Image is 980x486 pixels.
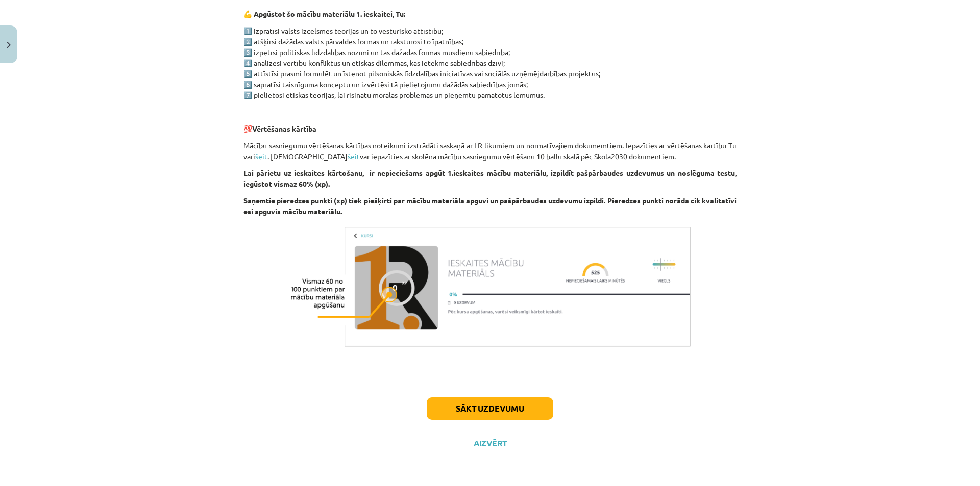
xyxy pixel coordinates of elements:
[427,397,553,420] button: Sākt uzdevumu
[252,124,316,133] strong: Vērtēšanas kārtība
[243,196,737,216] strong: Saņemtie pieredzes punkti (xp) tiek piešķirti par mācību materiāla apguvi un pašpārbaudes uzdevum...
[243,123,737,134] p: 💯
[243,25,737,100] p: 1️⃣ izpratīsi valsts izcelsmes teorijas un to vēsturisko attīstību; 2️⃣ atšķirsi dažādas valsts p...
[471,438,509,448] button: Aizvērt
[7,42,11,48] img: icon-close-lesson-0947bae3869378f0d4975bcd49f059093ad1ed9edebbc8119c70593378902aed.svg
[243,9,405,18] strong: 💪 Apgūstot šo mācību materiālu 1. ieskaitei, Tu:
[243,168,737,188] strong: Lai pārietu uz ieskaites kārtošanu, ir nepieciešams apgūt 1.ieskaites mācību materiālu, izpildīt ...
[255,151,267,161] a: šeit
[243,140,737,162] p: Mācību sasniegumu vērtēšanas kārtības noteikumi izstrādāti saskaņā ar LR likumiem un normatīvajie...
[348,151,360,161] a: šeit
